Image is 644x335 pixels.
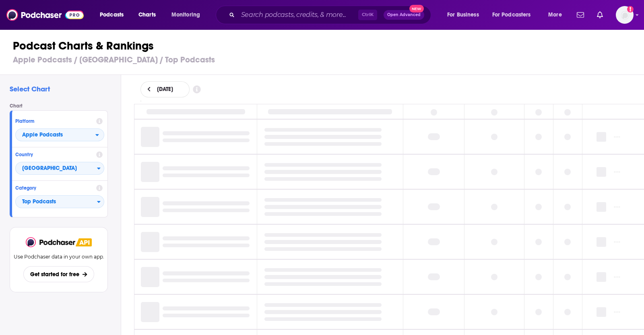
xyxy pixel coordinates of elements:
[23,266,94,282] button: Get started for free
[616,6,634,24] span: Logged in as evankrask
[487,8,543,21] button: open menu
[133,8,161,21] a: Charts
[616,6,634,24] img: User Profile
[26,237,76,247] img: Podchaser - Follow, Share and Rate Podcasts
[223,6,439,24] div: Search podcasts, credits, & more...
[238,8,358,21] input: Search podcasts, credits, & more...
[409,5,424,12] span: New
[616,6,634,24] button: Show profile menu
[157,87,173,92] span: [DATE]
[10,85,114,93] h2: Select Chart
[543,8,572,21] button: open menu
[574,8,587,22] a: Show notifications dropdown
[13,39,638,53] h1: Podcast Charts & Rankings
[76,238,92,246] img: Podchaser API banner
[22,132,63,138] span: Apple Podcasts
[94,8,134,21] button: open menu
[16,195,97,209] span: Top Podcasts
[442,8,489,21] button: open menu
[15,118,93,124] h4: Platform
[15,152,93,157] h4: Country
[492,9,531,21] span: For Podcasters
[14,254,104,260] p: Use Podchaser data in your own app.
[594,8,606,22] a: Show notifications dropdown
[171,9,200,21] span: Monitoring
[10,103,114,109] h4: Chart
[627,6,634,12] svg: Add a profile image
[15,128,104,141] h2: Platforms
[30,271,79,278] span: Get started for free
[358,10,377,20] span: Ctrl K
[384,10,424,20] button: Open AdvancedNew
[15,185,93,191] h4: Category
[15,162,104,175] button: Countries
[16,162,97,176] span: [GEOGRAPHIC_DATA]
[387,13,421,17] span: Open Advanced
[100,9,124,21] span: Podcasts
[13,55,638,65] h3: Apple Podcasts / [GEOGRAPHIC_DATA] / Top Podcasts
[166,8,211,21] button: open menu
[548,9,562,21] span: More
[138,9,156,21] span: Charts
[447,9,479,21] span: For Business
[6,7,84,23] img: Podchaser - Follow, Share and Rate Podcasts
[15,128,104,141] button: open menu
[15,195,104,208] button: Categories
